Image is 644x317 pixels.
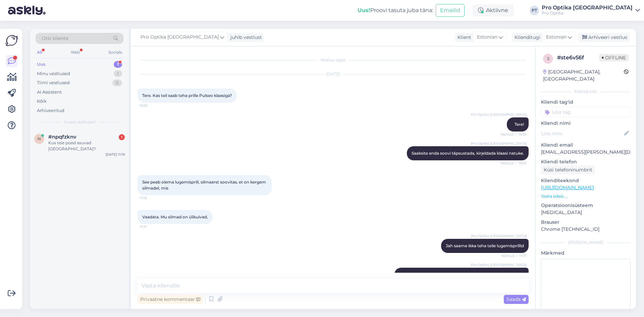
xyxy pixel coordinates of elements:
div: Uus [37,61,46,68]
div: Pro Optika [GEOGRAPHIC_DATA] [542,5,633,10]
input: Lisa tag [541,107,631,117]
div: Küsi telefoninumbrit [541,165,595,174]
div: 1 [114,61,122,68]
div: AI Assistent [37,89,62,96]
span: Tere! [515,122,524,127]
div: Vestlus algas [138,57,529,63]
div: [DATE] [138,71,529,77]
div: # ste6v56f [557,54,599,62]
div: Socials [107,48,123,57]
span: Saaksite enda soovi täpsustada, kirjeldada klaasi natuke. [412,151,524,156]
div: Privaatne kommentaar [138,295,203,304]
span: 17:16 [140,196,165,201]
span: 17:17 [140,224,165,229]
div: Tiimi vestlused [37,80,70,86]
span: Estonian [546,34,567,41]
div: juhib vestlust [228,34,262,41]
div: Web [69,48,81,57]
div: 0 [112,80,122,86]
div: [DATE] 11:19 [106,152,125,157]
b: Uus! [358,7,370,13]
span: Tere. Kas teil saab teha prille Pulseo klaasiga? [142,93,232,98]
span: Nähtud ✓ 17:17 [501,253,527,258]
div: Kliendi info [541,89,631,95]
div: Klienditugi [512,34,540,41]
p: Chrome [TECHNICAL_ID] [541,226,631,233]
span: Pro Optika [GEOGRAPHIC_DATA] [471,233,527,239]
p: Kliendi nimi [541,120,631,127]
a: Pro Optika [GEOGRAPHIC_DATA]Pro Optika [542,5,640,16]
span: Pro Optika [GEOGRAPHIC_DATA] [141,34,219,41]
span: s [547,56,549,61]
div: Arhiveeri vestlus [578,33,630,42]
div: [PERSON_NAME] [541,240,631,246]
p: Vaata edasi ... [541,193,631,199]
span: Selleks on [PERSON_NAME] teil broneerida nägemiskontroll optometristi juurde [404,272,525,283]
input: Lisa nimi [541,130,623,137]
span: Offline [599,54,629,61]
div: Proovi tasuta juba täna: [358,6,433,14]
span: n [38,136,41,141]
div: Pro Optika [542,10,633,16]
div: All [36,48,43,57]
div: 1 [119,134,125,140]
span: Nähtud ✓ 16:53 [501,132,527,137]
p: Klienditeekond [541,177,631,184]
p: Operatsioonisüsteem [541,202,631,209]
span: Pro Optika [GEOGRAPHIC_DATA] [471,141,527,146]
p: Brauser [541,219,631,226]
span: See peab olema lugemisprill, silmaarst soovitas, et on kergem silmadel, mis [142,179,267,191]
span: Pro Optika [GEOGRAPHIC_DATA] [471,112,527,117]
span: #npqfzknv [48,134,76,140]
div: Minu vestlused [37,70,70,77]
span: Nähtud ✓ 16:53 [501,161,527,166]
p: Kliendi tag'id [541,99,631,106]
img: Askly Logo [5,34,18,47]
p: [MEDICAL_DATA] [541,209,631,216]
span: Estonian [477,34,497,41]
p: [EMAIL_ADDRESS][PERSON_NAME][DOMAIN_NAME] [541,149,631,156]
p: Märkmed [541,250,631,257]
span: Otsi kliente [42,35,68,42]
div: PT [530,6,539,15]
div: Aktiivne [473,4,514,16]
button: Emailid [436,4,465,17]
div: Klient [455,34,471,41]
span: Saada [506,296,526,302]
div: Arhiveeritud [37,107,64,114]
p: Kliendi telefon [541,158,631,165]
span: Uued vestlused [64,119,95,125]
span: Vaadata. Mu silmad on ülikuivad, [142,214,208,219]
div: 1 [114,70,122,77]
span: 16:50 [140,103,165,108]
span: Jah saame ikka teha teile lugemisprillid [446,243,524,248]
p: Kliendi email [541,142,631,149]
div: [GEOGRAPHIC_DATA], [GEOGRAPHIC_DATA] [543,68,624,83]
div: Kus teie poed asuvad [GEOGRAPHIC_DATA]? [48,140,125,152]
span: Pro Optika [GEOGRAPHIC_DATA] [471,262,527,267]
a: [URL][DOMAIN_NAME] [541,184,594,191]
div: Kõik [37,98,47,105]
